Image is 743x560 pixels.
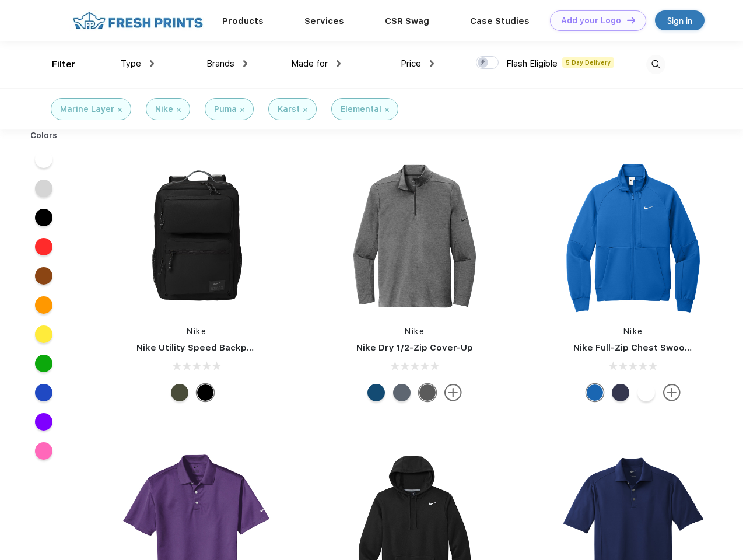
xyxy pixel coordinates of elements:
[573,342,728,353] a: Nike Full-Zip Chest Swoosh Jacket
[155,103,173,116] div: Nike
[667,14,692,27] div: Sign in
[612,384,629,401] div: Midnight Navy
[278,103,300,116] div: Karst
[385,108,389,112] img: filter_cancel.svg
[197,384,214,401] div: Black
[562,57,614,68] span: 5 Day Delivery
[356,342,473,353] a: Nike Dry 1/2-Zip Cover-Up
[506,58,558,69] span: Flash Eligible
[367,384,385,401] div: Gym Blue
[444,384,462,401] img: more.svg
[121,58,141,69] span: Type
[637,384,655,401] div: White
[586,384,604,401] div: Royal
[405,327,425,336] a: Nike
[430,60,434,67] img: dropdown.png
[561,16,621,26] div: Add your Logo
[627,17,635,23] img: DT
[304,16,344,26] a: Services
[22,129,66,142] div: Colors
[187,327,206,336] a: Nike
[291,58,328,69] span: Made for
[214,103,237,116] div: Puma
[222,16,264,26] a: Products
[60,103,114,116] div: Marine Layer
[401,58,421,69] span: Price
[136,342,262,353] a: Nike Utility Speed Backpack
[419,384,436,401] div: Black Heather
[303,108,307,112] img: filter_cancel.svg
[385,16,429,26] a: CSR Swag
[646,55,665,74] img: desktop_search.svg
[52,58,76,71] div: Filter
[393,384,411,401] div: Navy Heather
[240,108,244,112] img: filter_cancel.svg
[69,10,206,31] img: fo%20logo%202.webp
[341,103,381,116] div: Elemental
[118,108,122,112] img: filter_cancel.svg
[206,58,234,69] span: Brands
[337,159,492,314] img: func=resize&h=266
[663,384,681,401] img: more.svg
[119,159,274,314] img: func=resize&h=266
[150,60,154,67] img: dropdown.png
[556,159,711,314] img: func=resize&h=266
[655,10,705,30] a: Sign in
[337,60,341,67] img: dropdown.png
[243,60,247,67] img: dropdown.png
[171,384,188,401] div: Cargo Khaki
[177,108,181,112] img: filter_cancel.svg
[623,327,643,336] a: Nike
